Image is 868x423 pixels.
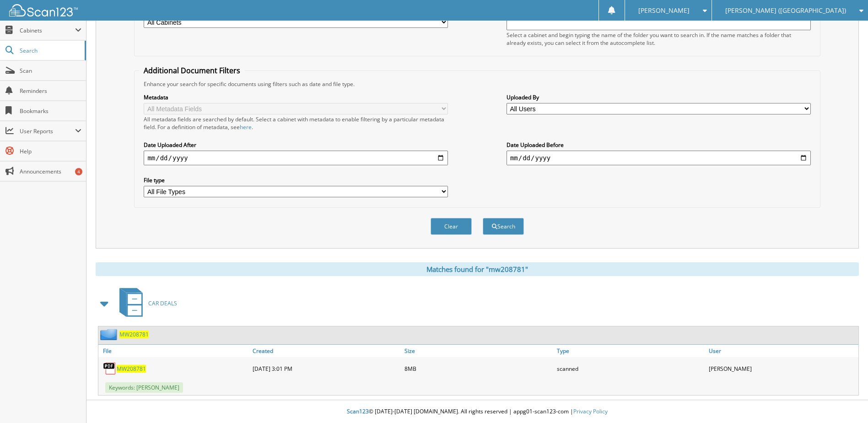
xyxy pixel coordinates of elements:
[725,8,846,13] span: [PERSON_NAME] ([GEOGRAPHIC_DATA])
[75,168,82,175] div: 4
[139,65,245,76] legend: Additional Document Filters
[100,329,119,340] img: folder2.png
[117,365,146,373] a: MW208781
[103,362,117,375] img: PDF.png
[105,382,183,393] span: Keywords: [PERSON_NAME]
[119,331,149,338] a: MW208781
[9,4,78,16] img: scan123-logo-white.svg
[139,80,815,88] div: Enhance your search for specific documents using filters such as date and file type.
[114,285,177,321] a: CAR DEALS
[555,359,706,378] div: scanned
[706,345,858,357] a: User
[706,359,858,378] div: [PERSON_NAME]
[822,379,868,423] iframe: Chat Widget
[240,123,252,131] a: here
[96,262,859,276] div: Matches found for "mw208781"
[144,115,448,131] div: All metadata fields are searched by default. Select a cabinet with metadata to enable filtering b...
[573,407,608,415] a: Privacy Policy
[483,218,524,235] button: Search
[86,401,868,423] div: © [DATE]-[DATE] [DOMAIN_NAME]. All rights reserved | appg01-scan123-com |
[20,87,81,95] span: Reminders
[144,141,448,149] label: Date Uploaded After
[431,218,472,235] button: Clear
[347,407,369,415] span: Scan123
[20,127,75,135] span: User Reports
[638,8,690,13] span: [PERSON_NAME]
[507,141,811,149] label: Date Uploaded Before
[144,176,448,184] label: File type
[20,107,81,115] span: Bookmarks
[507,93,811,101] label: Uploaded By
[148,299,177,307] span: CAR DEALS
[402,359,554,378] div: 8MB
[20,47,80,54] span: Search
[20,168,81,175] span: Announcements
[20,27,75,34] span: Cabinets
[507,31,811,47] div: Select a cabinet and begin typing the name of the folder you want to search in. If the name match...
[98,345,250,357] a: File
[555,345,706,357] a: Type
[507,151,811,165] input: end
[250,359,402,378] div: [DATE] 3:01 PM
[250,345,402,357] a: Created
[144,151,448,165] input: start
[402,345,554,357] a: Size
[144,93,448,101] label: Metadata
[20,67,81,75] span: Scan
[20,147,81,155] span: Help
